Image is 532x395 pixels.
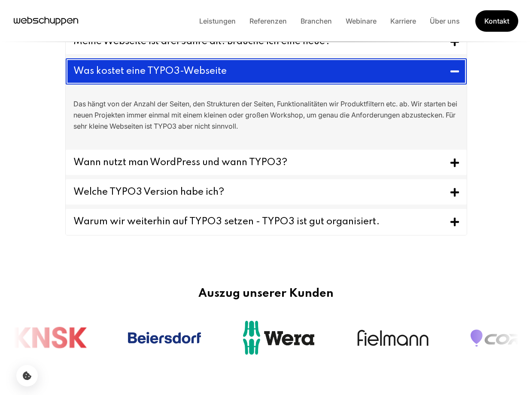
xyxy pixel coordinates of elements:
a: Get Started [475,9,519,33]
a: Open the page of Beiersdorf in a new tab [128,332,201,344]
a: Über uns [423,17,467,25]
button: Toggle FAQ [66,58,467,84]
a: Open the page of Wera in a new tab [242,320,315,356]
p: Das hängt von der Anzahl der Seiten, den Strukturen der Seiten, Funktionalitäten wir Produktfilte... [73,98,459,132]
a: Referenzen [243,17,294,25]
div: Toggle FAQ [66,84,467,145]
button: Toggle FAQ [66,150,467,175]
a: Karriere [383,17,423,25]
img: Wera [242,320,315,356]
a: Open the page of Fielmann in a new tab [356,329,429,347]
a: Webinare [339,17,383,25]
img: Fielmann [356,329,429,347]
h2: Auszug unserer Kunden [14,287,518,301]
a: Branchen [294,17,339,25]
img: Beiersdorf [128,332,201,344]
a: Open the page of KNSK in a new tab [14,327,87,349]
button: Toggle FAQ [66,179,467,205]
a: Leistungen [192,17,243,25]
button: Cookie-Einstellungen öffnen [16,365,38,386]
button: Toggle FAQ [66,209,467,235]
img: KNSK [14,327,87,349]
a: Hauptseite besuchen [14,15,78,27]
